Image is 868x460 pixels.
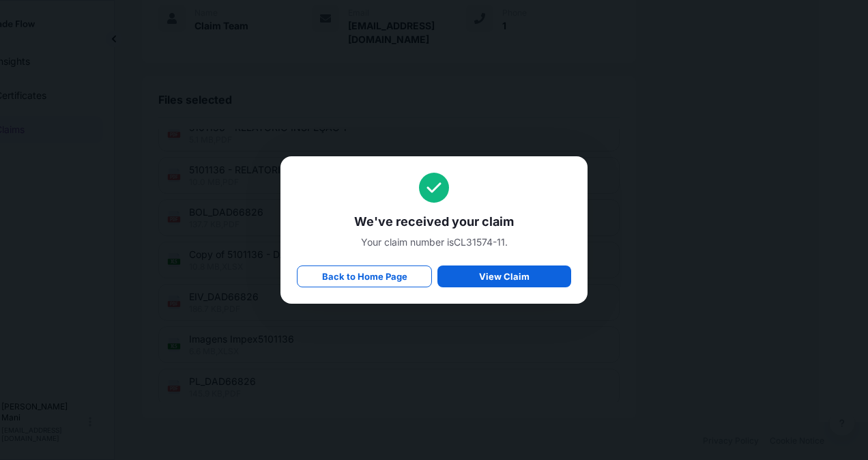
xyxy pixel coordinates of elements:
[437,265,571,287] a: View Claim
[297,214,571,230] span: We've received your claim
[322,270,407,283] p: Back to Home Page
[297,235,571,249] span: Your claim number is CL31574-11 .
[297,265,432,287] a: Back to Home Page
[479,270,530,283] p: View Claim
